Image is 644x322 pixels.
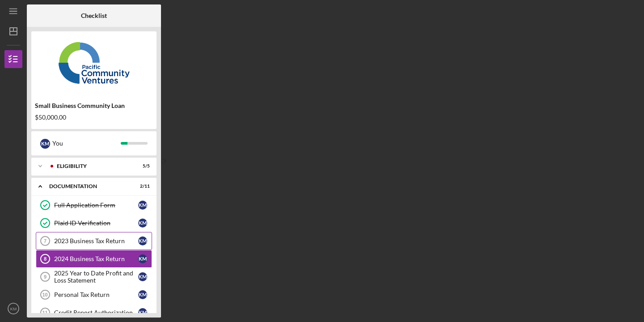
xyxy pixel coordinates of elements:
div: Personal Tax Return [54,291,138,298]
a: 82024 Business Tax ReturnKM [36,250,152,268]
tspan: 11 [42,310,47,315]
div: Eligibility [57,163,127,169]
a: Full Application FormKM [36,196,152,214]
div: K M [138,254,147,263]
div: K M [138,201,147,210]
div: 2025 Year to Date Profit and Loss Statement [54,270,138,284]
div: K M [138,308,147,317]
a: 72023 Business Tax ReturnKM [36,232,152,250]
img: Product logo [31,36,157,90]
div: Documentation [49,184,127,189]
div: 2023 Business Tax Return [54,237,138,245]
div: Small Business Community Loan [35,102,153,109]
b: Checklist [81,12,107,19]
div: 2024 Business Tax Return [54,255,138,262]
tspan: 10 [42,292,47,297]
tspan: 7 [44,238,47,244]
div: K M [138,219,147,228]
div: K M [40,139,50,149]
div: Full Application Form [54,202,138,209]
div: Credit Report Authorization [54,309,138,316]
div: K M [138,236,147,245]
text: KM [10,306,17,311]
div: K M [138,290,147,299]
div: K M [138,272,147,281]
div: 5 / 5 [134,163,150,169]
a: 92025 Year to Date Profit and Loss StatementKM [36,268,152,286]
a: 11Credit Report AuthorizationKM [36,304,152,322]
a: Plaid ID VerificationKM [36,214,152,232]
div: 2 / 11 [134,184,150,189]
div: Plaid ID Verification [54,219,138,227]
a: 10Personal Tax ReturnKM [36,286,152,304]
div: $50,000.00 [35,114,153,121]
button: KM [4,300,22,318]
div: You [52,136,121,151]
tspan: 8 [44,256,47,262]
tspan: 9 [44,274,47,279]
